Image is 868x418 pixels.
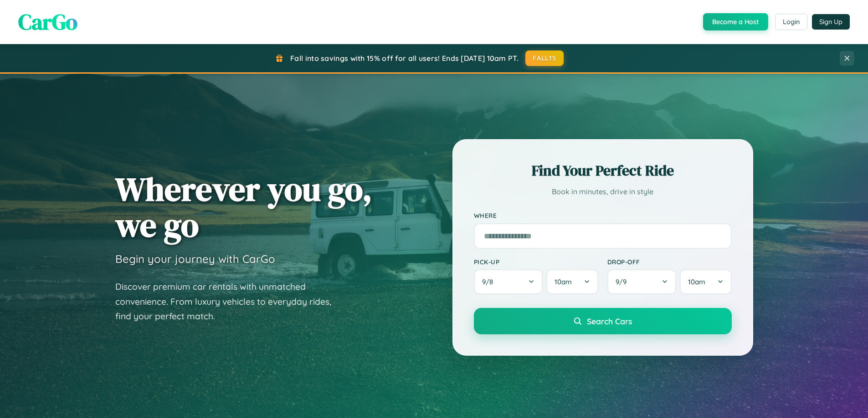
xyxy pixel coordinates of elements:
[115,252,275,266] h3: Begin your journey with CarGo
[474,161,732,181] h2: Find Your Perfect Ride
[474,258,598,266] label: Pick-up
[688,277,705,286] span: 10am
[680,269,731,294] button: 10am
[812,14,850,30] button: Sign Up
[546,269,598,294] button: 10am
[703,13,768,30] button: Become a Host
[115,171,372,243] h1: Wherever you go, we go
[525,50,564,66] button: FALL15
[607,269,677,294] button: 9/9
[474,308,732,334] button: Search Cars
[115,279,343,324] p: Discover premium car rentals with unmatched convenience. From luxury vehicles to everyday rides, ...
[775,14,807,30] button: Login
[587,316,632,326] span: Search Cars
[482,277,498,286] span: 9 / 8
[474,212,732,220] label: Where
[18,7,77,37] span: CarGo
[555,277,572,286] span: 10am
[290,54,519,63] span: Fall into savings with 15% off for all users! Ends [DATE] 10am PT.
[616,277,631,286] span: 9 / 9
[474,185,732,198] p: Book in minutes, drive in style
[607,258,732,266] label: Drop-off
[474,269,543,294] button: 9/8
